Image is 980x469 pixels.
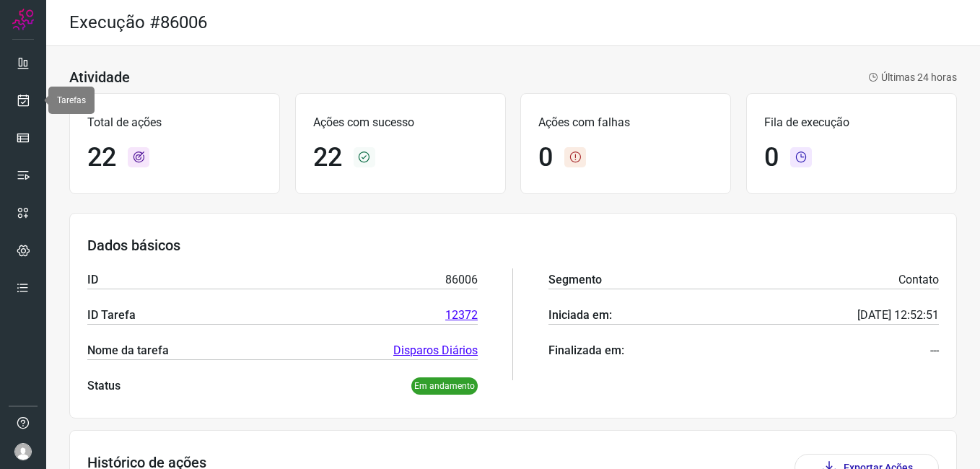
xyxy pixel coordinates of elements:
p: Contato [898,271,939,289]
h3: Dados básicos [87,237,939,254]
span: Tarefas [57,95,86,105]
p: Nome da tarefa [87,342,169,359]
img: Logo [12,9,34,30]
a: 12372 [445,307,478,324]
img: avatar-user-boy.jpg [14,443,32,460]
p: Status [87,377,121,395]
p: Finalizada em: [548,342,624,359]
p: Iniciada em: [548,307,612,324]
p: ID [87,271,98,289]
p: Ações com sucesso [313,114,488,131]
p: --- [930,342,939,359]
h1: 0 [764,142,779,173]
p: 86006 [445,271,478,289]
p: Últimas 24 horas [868,70,957,85]
h1: 0 [538,142,553,173]
h1: 22 [313,142,342,173]
h3: Atividade [69,69,130,86]
p: Em andamento [411,377,478,395]
p: Segmento [548,271,602,289]
p: Total de ações [87,114,262,131]
h1: 22 [87,142,116,173]
p: Fila de execução [764,114,939,131]
h2: Execução #86006 [69,12,207,33]
p: [DATE] 12:52:51 [857,307,939,324]
p: ID Tarefa [87,307,136,324]
a: Disparos Diários [393,342,478,359]
p: Ações com falhas [538,114,713,131]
